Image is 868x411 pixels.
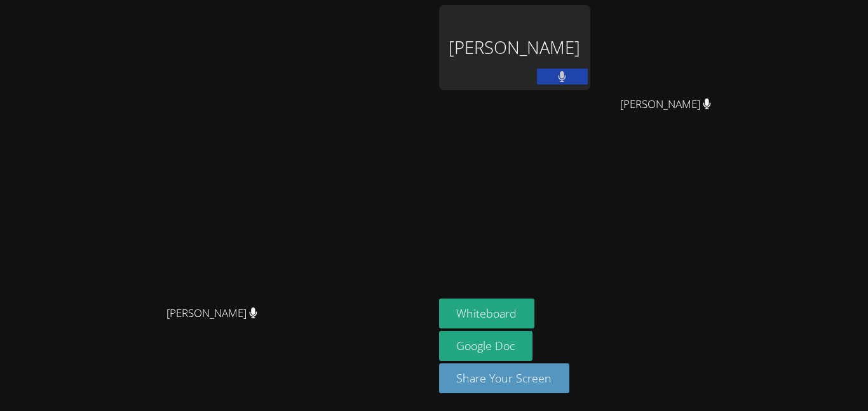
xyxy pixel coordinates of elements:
button: Whiteboard [439,299,535,328]
div: [PERSON_NAME] [439,5,590,90]
span: [PERSON_NAME] [620,95,711,114]
button: Share Your Screen [439,363,570,393]
a: Google Doc [439,331,533,361]
span: [PERSON_NAME] [166,304,257,323]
